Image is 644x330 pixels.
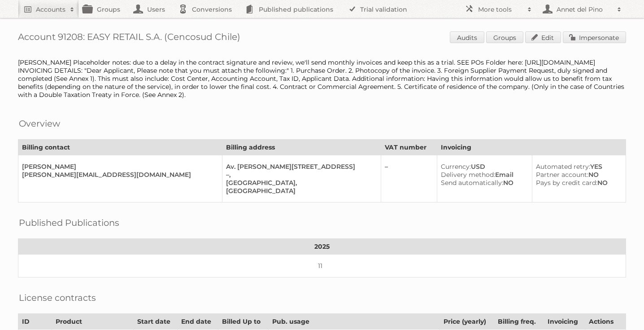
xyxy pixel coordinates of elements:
[536,179,618,187] div: NO
[525,31,561,43] a: Edit
[19,216,119,229] h2: Published Publications
[226,179,374,187] div: [GEOGRAPHIC_DATA],
[178,314,218,330] th: End date
[52,314,133,330] th: Product
[19,291,96,304] h2: License contracts
[441,179,503,187] span: Send automatically:
[18,140,222,155] th: Billing contact
[441,179,525,187] div: NO
[22,163,215,171] div: [PERSON_NAME]
[554,5,613,14] h2: Annet del Pino
[440,314,494,330] th: Price (yearly)
[441,163,471,171] span: Currency:
[563,31,626,43] a: Impersonate
[544,314,585,330] th: Invoicing
[268,314,439,330] th: Pub. usage
[585,314,626,330] th: Actions
[18,314,52,330] th: ID
[226,187,374,195] div: [GEOGRAPHIC_DATA]
[18,31,626,45] h1: Account 91208: EASY RETAIL S.A. (Cencosud Chile)
[22,171,215,179] div: [PERSON_NAME][EMAIL_ADDRESS][DOMAIN_NAME]
[536,171,618,179] div: NO
[536,163,618,171] div: YES
[441,171,495,179] span: Delivery method:
[441,163,525,171] div: USD
[381,140,437,155] th: VAT number
[19,117,60,130] h2: Overview
[218,314,269,330] th: Billed Up to
[536,171,588,179] span: Partner account:
[133,314,178,330] th: Start date
[226,171,374,179] div: –,
[536,163,590,171] span: Automated retry:
[450,31,484,43] a: Audits
[36,5,65,14] h2: Accounts
[222,140,381,155] th: Billing address
[478,5,523,14] h2: More tools
[226,163,374,171] div: Av. [PERSON_NAME][STREET_ADDRESS]
[18,255,626,277] td: 11
[381,155,437,202] td: –
[441,171,525,179] div: Email
[536,179,597,187] span: Pays by credit card:
[18,58,626,99] div: [PERSON_NAME] Placeholder notes: due to a delay in the contract signature and review, we'll send ...
[18,239,626,255] th: 2025
[494,314,544,330] th: Billing freq.
[437,140,626,155] th: Invoicing
[486,31,523,43] a: Groups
